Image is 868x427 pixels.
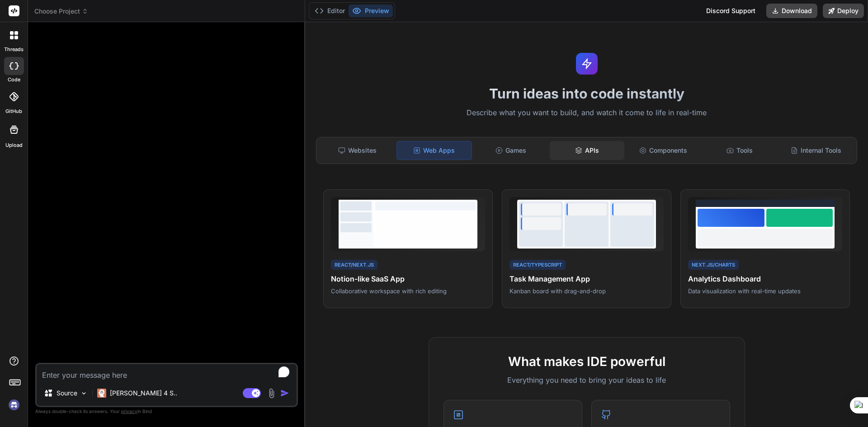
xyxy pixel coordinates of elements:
p: Kanban board with drag-and-drop [509,287,664,295]
p: Everything you need to bring your ideas to life [443,375,730,385]
span: privacy [121,408,137,414]
div: Websites [320,141,395,160]
span: Choose Project [34,7,88,16]
div: Web Apps [396,141,472,160]
div: Internal Tools [778,141,853,160]
label: GitHub [5,108,22,115]
img: attachment [266,388,277,399]
img: Pick Models [80,389,88,397]
p: Always double-check its answers. Your in Bind [35,407,298,416]
div: Games [474,141,548,160]
img: icon [280,389,289,398]
button: Download [766,4,817,18]
h1: Turn ideas into code instantly [311,85,863,102]
label: threads [4,46,24,53]
label: Upload [5,141,23,149]
h4: Task Management App [509,273,664,284]
label: code [8,76,20,84]
div: Discord Support [701,4,761,18]
img: signin [6,397,22,413]
div: React/Next.js [331,260,377,270]
p: Describe what you want to build, and watch it come to life in real-time [311,107,863,119]
div: React/TypeScript [509,260,566,270]
button: Deploy [823,4,864,18]
button: Editor [311,5,349,17]
p: Data visualization with real-time updates [688,287,842,295]
div: Components [626,141,701,160]
p: Collaborative workspace with rich editing [331,287,485,295]
p: [PERSON_NAME] 4 S.. [110,389,177,398]
p: Source [57,389,77,398]
button: Preview [349,5,393,17]
img: Claude 4 Sonnet [97,389,106,398]
div: APIs [550,141,624,160]
h4: Analytics Dashboard [688,273,842,284]
div: Tools [703,141,777,160]
div: Next.js/Charts [688,260,739,270]
h2: What makes IDE powerful [443,352,730,371]
h4: Notion-like SaaS App [331,273,485,284]
textarea: To enrich screen reader interactions, please activate Accessibility in Grammarly extension settings [37,364,297,380]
